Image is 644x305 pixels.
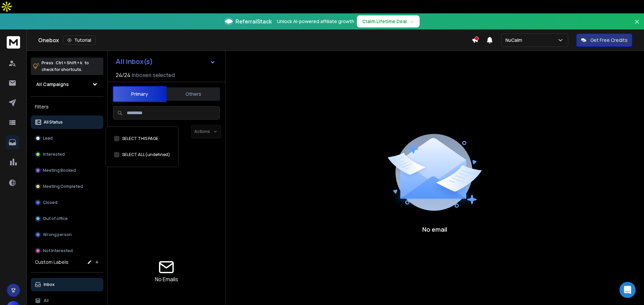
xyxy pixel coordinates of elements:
h1: All Campaigns [36,81,69,88]
p: Wrong person [43,232,72,237]
span: Ctrl + Shift + k [55,59,83,67]
p: NuCalm [505,37,525,44]
button: Inbox [31,278,103,291]
p: Not Interested [43,248,73,253]
button: Out of office [31,212,103,225]
button: Wrong person [31,228,103,241]
button: All Inbox(s) [110,55,221,68]
p: Meeting Booked [43,168,76,173]
h3: Custom Labels [35,259,68,265]
button: Lead [31,132,103,145]
button: Get Free Credits [576,33,632,47]
p: Meeting Completed [43,184,83,189]
span: ReferralStack [235,17,272,25]
div: Onebox [38,35,472,45]
button: All Status [31,116,103,129]
button: Claim Lifetime Deal→ [357,15,420,27]
span: → [410,18,414,25]
button: Meeting Completed [31,180,103,193]
span: 24 / 24 [116,71,130,79]
p: Press to check for shortcuts. [42,60,89,73]
button: Tutorial [63,35,96,45]
h3: Filters [31,102,103,111]
p: No email [422,225,447,234]
p: All [44,298,49,303]
p: Get Free Credits [590,37,628,44]
button: All Campaigns [31,78,103,91]
p: All Status [44,120,63,125]
button: Not Interested [31,244,103,257]
button: Close banner [633,17,641,33]
p: Unlock AI-powered affiliate growth [277,18,354,25]
label: SELECT THIS PAGE [122,136,158,141]
h3: Inboxes selected [132,71,175,79]
button: Closed [31,196,103,209]
p: Closed [43,200,57,205]
div: Open Intercom Messenger [620,282,636,298]
p: Interested [43,152,65,157]
p: Inbox [44,282,55,287]
button: Others [166,87,220,101]
button: Meeting Booked [31,164,103,177]
button: Primary [113,86,166,102]
h1: All Inbox(s) [116,58,153,65]
p: Lead [43,136,53,141]
p: Out of office [43,216,68,221]
button: Interested [31,148,103,161]
label: SELECT ALL (undefined) [122,152,170,157]
p: No Emails [155,275,178,283]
